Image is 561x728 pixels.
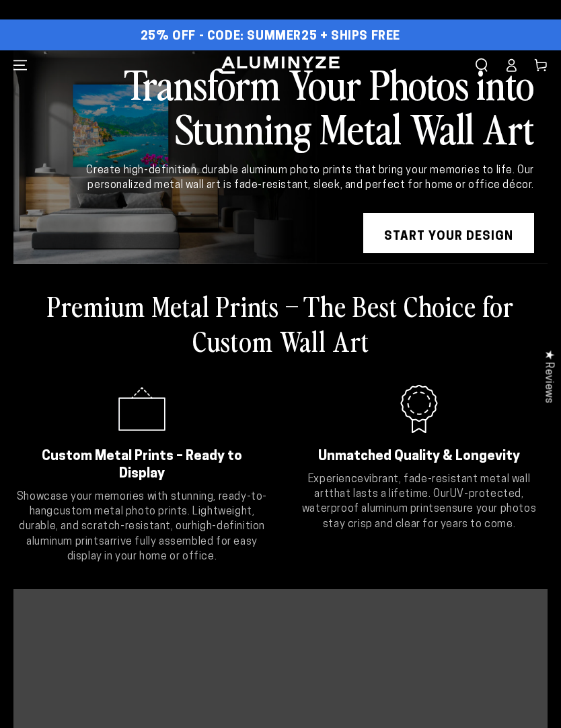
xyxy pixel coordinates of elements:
[53,506,188,517] strong: custom metal photo prints
[46,61,534,150] h2: Transform Your Photos into Stunning Metal Wall Art
[535,339,561,414] div: Click to open Judge.me floating reviews tab
[13,288,548,358] h2: Premium Metal Prints – The Best Choice for Custom Wall Art
[46,163,534,193] div: Create high-definition, durable aluminum photo prints that bring your memories to life. Our perso...
[314,474,530,500] strong: vibrant, fade-resistant metal wall art
[302,489,524,514] strong: UV-protected, waterproof aluminum prints
[13,490,270,565] p: Showcase your memories with stunning, ready-to-hang . Lightweight, durable, and scratch-resistant...
[220,55,341,75] img: Aluminyze
[307,448,531,465] h2: Unmatched Quality & Longevity
[26,521,265,547] strong: high-definition aluminum prints
[5,50,35,80] summary: Menu
[467,50,496,80] summary: Search our site
[30,448,254,483] h2: Custom Metal Prints – Ready to Display
[291,472,548,533] p: Experience that lasts a lifetime. Our ensure your photos stay crisp and clear for years to come.
[363,213,534,253] a: START YOUR DESIGN
[141,30,400,44] span: 25% OFF - Code: SUMMER25 + Ships Free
